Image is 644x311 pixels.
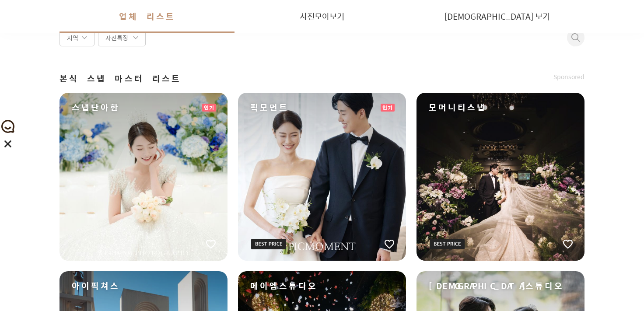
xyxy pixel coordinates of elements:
img: icon-bp-label2.9f32ef38.svg [430,239,465,249]
span: 메이엠스튜디오 [250,280,318,292]
a: 홈 [3,249,58,271]
span: 본식 스냅 마스터 리스트 [59,73,181,85]
a: 스냅단아한 인기 [59,93,227,261]
span: 픽모먼트 [250,101,289,114]
span: 대화 [80,262,91,269]
span: Sponsored [553,73,584,81]
span: 모머니티스냅 [429,101,486,114]
div: 지역 [59,29,94,46]
span: 스냅단아한 [72,101,120,114]
a: 픽모먼트 인기 [238,93,406,261]
a: 대화 [58,249,113,271]
span: 홈 [28,262,33,269]
div: 인기 [381,104,395,112]
button: 취소 [567,33,577,51]
span: 아이픽쳐스 [72,280,120,292]
img: icon-bp-label2.9f32ef38.svg [251,239,286,249]
div: 인기 [202,104,216,112]
div: 사진특징 [98,29,146,46]
a: 모머니티스냅 [416,93,584,261]
span: 설정 [135,262,146,269]
a: 설정 [113,249,168,271]
span: [DEMOGRAPHIC_DATA]스튜디오 [429,280,564,292]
